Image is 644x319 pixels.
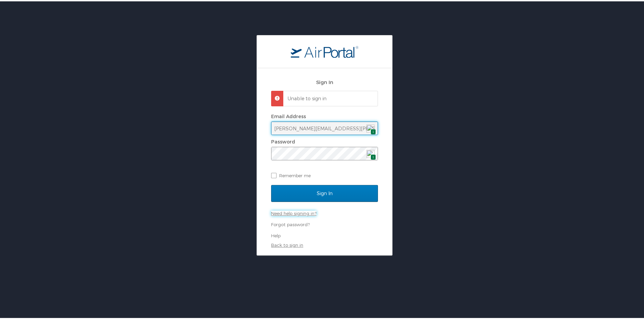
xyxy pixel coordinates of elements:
a: Need help signing in? [271,209,316,215]
label: Remember me [271,169,378,179]
span: 1 [371,128,376,133]
h2: Sign In [271,77,378,85]
img: npw-badge-icon.svg [366,149,375,157]
a: Help [271,232,281,237]
label: Email Address [271,112,306,118]
a: Forgot password? [271,220,310,226]
span: 1 [371,153,376,159]
img: npw-badge-icon.svg [366,123,375,131]
input: Sign In [271,184,378,201]
p: Unable to sign in [288,94,372,101]
img: logo [291,44,358,56]
label: Password [271,137,295,143]
a: Back to sign in [271,241,303,246]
